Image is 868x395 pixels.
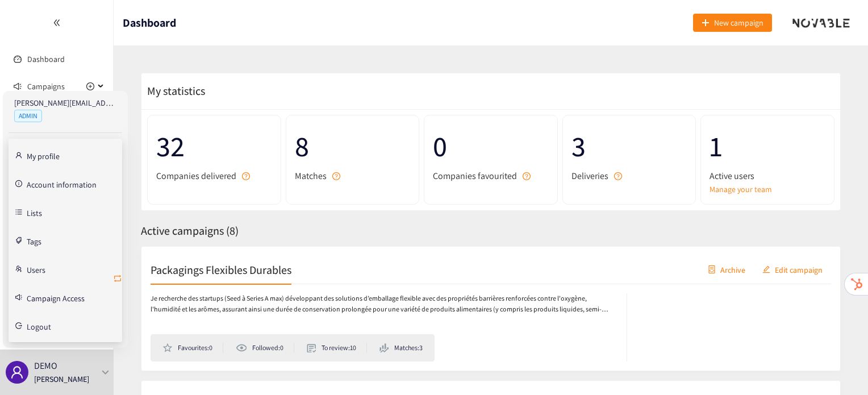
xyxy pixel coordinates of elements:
span: New campaign [714,16,763,29]
span: user [10,365,24,379]
span: Companies favourited [433,169,517,183]
a: Users [27,264,45,274]
span: Matches [295,169,327,183]
li: Matches: 3 [379,343,423,353]
span: ADMIN [14,110,42,122]
h2: Packagings Flexibles Durables [151,261,291,277]
a: Manage your team [710,183,825,196]
span: question-circle [332,172,340,180]
span: plus [702,19,710,28]
li: To review: 10 [307,343,367,353]
span: question-circle [523,172,531,180]
a: Tags [27,235,41,246]
p: Je recherche des startups (Seed à Series A max) développant des solutions d’emballage flexible av... [151,293,615,315]
span: 3 [571,124,687,169]
span: double-left [53,19,61,27]
iframe: Chat Widget [811,340,868,395]
span: question-circle [242,172,250,180]
span: Edit campaign [775,263,823,276]
a: Dashboard [27,54,65,64]
span: container [708,265,716,275]
a: Lists [27,207,42,217]
span: 0 [433,124,549,169]
span: Deliveries [571,169,608,183]
a: Campaign Access [27,292,85,302]
p: DEMO [34,359,57,373]
span: 8 [295,124,411,169]
span: Active campaigns ( 8 ) [141,223,239,238]
span: sound [14,82,22,90]
span: plus-circle [86,82,94,90]
a: Account information [27,178,97,189]
span: logout [15,322,22,329]
button: plusNew campaign [693,14,772,32]
li: Favourites: 0 [162,343,223,353]
button: editEdit campaign [754,260,831,278]
span: My statistics [141,84,205,98]
span: edit [762,265,770,275]
button: containerArchive [699,260,754,278]
p: [PERSON_NAME][EMAIL_ADDRESS][DOMAIN_NAME] [14,97,116,109]
p: [PERSON_NAME] [34,373,89,385]
span: 1 [710,124,825,169]
span: retweet [113,274,122,285]
span: Active users [710,169,754,183]
a: Packagings Flexibles DurablescontainerArchiveeditEdit campaignJe recherche des startups (Seed à S... [141,246,841,371]
a: My profile [27,150,60,160]
span: Companies delivered [156,169,236,183]
span: question-circle [614,172,622,180]
span: Campaigns [27,75,65,98]
span: Logout [27,323,51,331]
span: 32 [156,124,272,169]
span: Archive [720,263,745,276]
button: retweet [113,270,122,288]
li: Followed: 0 [236,343,294,353]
